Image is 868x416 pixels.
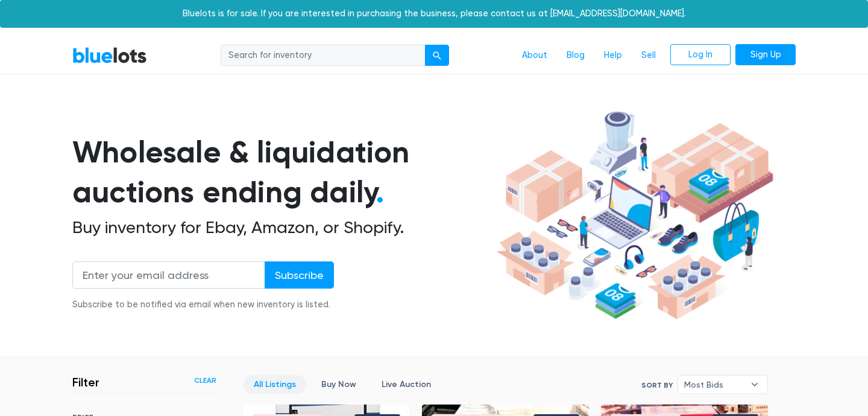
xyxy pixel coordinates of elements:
[492,106,778,325] img: hero-ee84e7d0318cb26816c560f6b4441b76977f77a177738b4e94f68c95b2b83dbb.png
[632,44,665,67] a: Sell
[670,44,731,66] a: Log In
[72,375,99,389] h3: Filter
[742,376,767,394] b: ▾
[641,380,673,391] label: Sort By
[376,174,384,210] span: .
[194,375,216,386] a: Clear
[72,298,334,312] div: Subscribe to be notified via email when new inventory is listed.
[72,217,492,238] h2: Buy inventory for Ebay, Amazon, or Shopify.
[735,44,796,66] a: Sign Up
[594,44,632,67] a: Help
[72,46,147,64] a: BlueLots
[72,132,492,213] h1: Wholesale & liquidation auctions ending daily
[244,375,306,394] a: All Listings
[684,376,744,394] span: Most Bids
[371,375,441,394] a: Live Auction
[311,375,366,394] a: Buy Now
[221,45,426,66] input: Search for inventory
[512,44,557,67] a: About
[265,261,334,289] input: Subscribe
[72,261,265,289] input: Enter your email address
[557,44,594,67] a: Blog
